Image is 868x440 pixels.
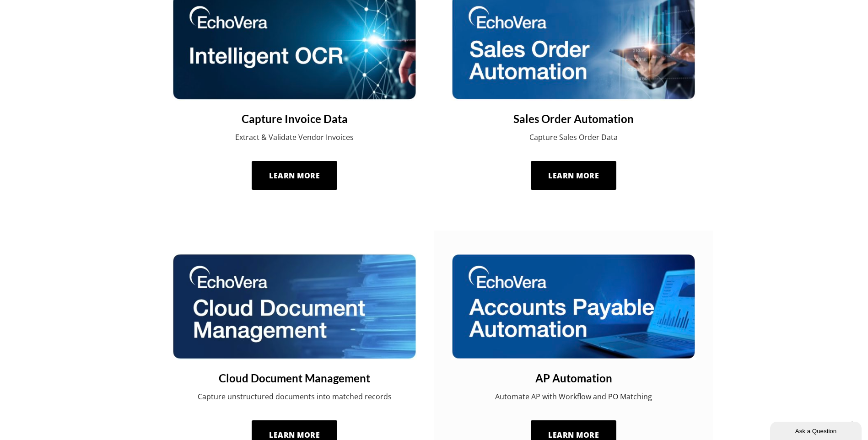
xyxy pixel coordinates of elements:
p: Capture Sales Order Data [451,132,696,143]
iframe: chat widget [770,420,863,440]
a: Learn More [252,161,338,190]
a: Capture Invoice Data [172,112,417,126]
span: Learn More [548,430,599,440]
p: Extract & Validate Vendor Invoices [172,132,417,143]
a: AP Automation [451,371,696,386]
span: Learn More [269,171,320,181]
img: accounts payable automation [451,253,696,360]
a: Sales Order Automation [451,112,696,126]
span: Learn More [269,430,320,440]
a: Learn More [531,161,617,190]
p: Capture unstructured documents into matched records [172,391,417,402]
span: Learn More [548,171,599,181]
img: cloud document management [172,253,417,360]
p: Automate AP with Workflow and PO Matching [451,391,696,402]
a: Cloud Document Management [172,371,417,386]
